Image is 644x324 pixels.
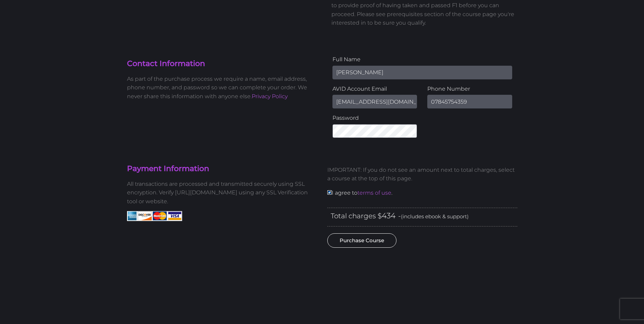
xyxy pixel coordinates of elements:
[327,208,517,226] div: Total charges $ -
[127,180,317,206] p: All transactions are processed and transmitted securely using SSL encryption. Verify [URL][DOMAIN...
[427,85,512,93] label: Phone Number
[127,59,317,69] h4: Contact Information
[332,55,512,64] label: Full Name
[327,233,396,248] button: Purchase Course
[332,114,417,122] label: Password
[401,213,469,220] span: (includes ebook & support)
[127,75,317,101] p: As part of the purchase process we require a name, email address, phone number, and password so w...
[332,85,417,93] label: AVID Account Email
[127,211,182,221] img: American Express, Discover, MasterCard, Visa
[252,93,288,100] a: Privacy Policy
[357,190,391,196] a: terms of use
[127,164,317,174] h4: Payment Information
[327,166,517,183] p: IMPORTANT: If you do not see an amount next to total charges, select a course at the top of this ...
[322,160,522,208] div: I agree to .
